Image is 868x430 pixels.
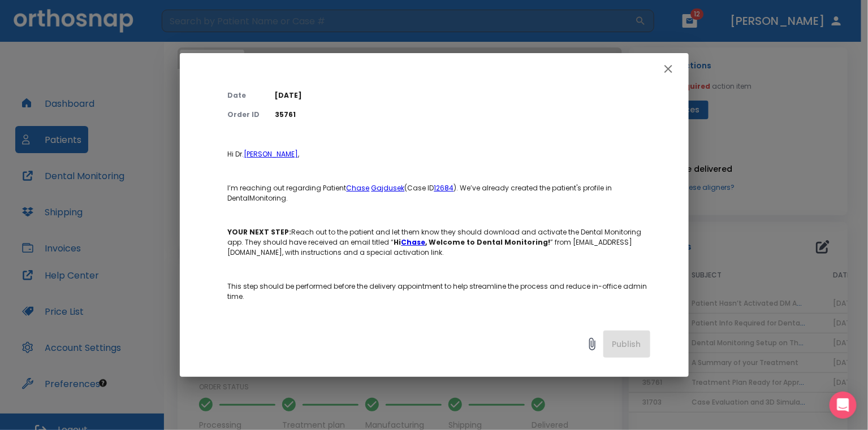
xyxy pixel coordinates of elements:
[228,227,292,237] strong: YOUR NEXT STEP:
[394,237,401,247] strong: Hi
[228,149,650,159] p: Hi Dr. ,
[275,90,650,101] p: [DATE]
[401,237,426,247] a: Chase
[426,237,551,247] strong: , Welcome to Dental Monitoring!
[244,149,299,159] a: [PERSON_NAME]
[228,281,650,302] p: This step should be performed before the delivery appointment to help streamline the process and ...
[228,227,650,258] p: Reach out to the patient and let them know they should download and activate the Dental Monitorin...
[228,90,262,101] p: Date
[228,110,262,120] p: Order ID
[228,183,650,203] p: I’m reaching out regarding Patient (Case ID ). We’ve already created the patient's profile in Den...
[275,110,650,120] p: 35761
[434,183,454,193] a: 12684
[830,392,857,419] div: Open Intercom Messenger
[372,183,405,193] a: Gajdusek
[347,183,370,193] a: Chase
